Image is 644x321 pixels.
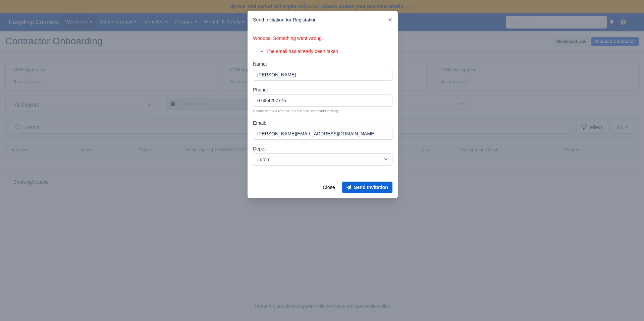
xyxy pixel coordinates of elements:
button: Close [318,182,339,193]
button: Send Invitation [342,182,392,193]
label: Name: [253,60,267,68]
li: The email has already been taken. [266,48,392,55]
div: Whoops! Something went wrong. [253,35,392,42]
label: Email: [253,119,266,127]
label: Depot: [253,145,267,153]
div: Send Invitation for Registation [248,11,398,29]
small: Contractor will receive an SMS to start onboarding [253,108,392,114]
label: Phone: [253,86,268,94]
iframe: Chat Widget [610,289,644,321]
